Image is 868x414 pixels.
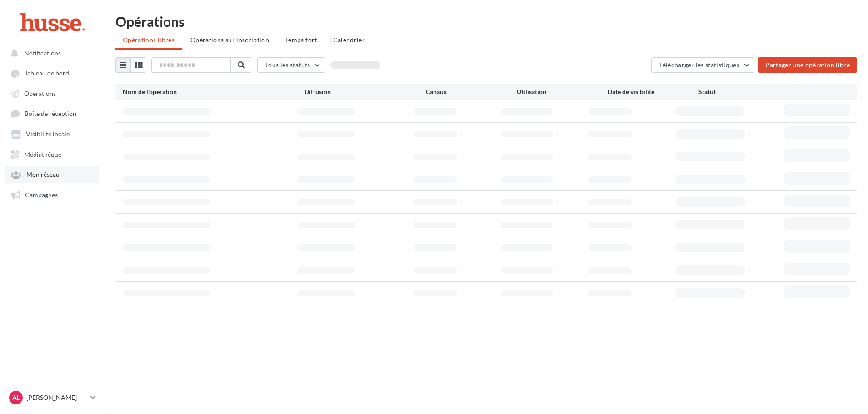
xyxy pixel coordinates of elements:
[26,393,87,402] p: [PERSON_NAME]
[5,166,99,182] a: Mon réseau
[285,36,317,44] span: Temps fort
[24,90,56,97] span: Opérations
[123,87,304,96] div: Nom de l'opération
[304,87,426,96] div: Diffusion
[5,45,95,61] button: Notifications
[517,87,608,96] div: Utilisation
[25,110,76,118] span: Boîte de réception
[5,85,99,101] a: Opérations
[25,191,58,199] span: Campagnes
[651,57,754,73] button: Télécharger les statistiques
[5,146,99,162] a: Médiathèque
[24,150,61,158] span: Médiathèque
[7,389,97,406] a: AL [PERSON_NAME]
[25,70,69,77] span: Tableau de bord
[115,15,857,28] div: Opérations
[758,57,857,73] button: Partager une opération libre
[26,171,60,179] span: Mon réseau
[24,49,61,57] span: Notifications
[5,125,99,142] a: Visibilité locale
[333,36,365,44] span: Calendrier
[26,130,70,138] span: Visibilité locale
[190,36,269,44] span: Opérations sur inscription
[426,87,517,96] div: Canaux
[12,393,20,402] span: AL
[265,61,310,69] span: Tous les statuts
[257,57,325,73] button: Tous les statuts
[5,105,99,122] a: Boîte de réception
[608,87,698,96] div: Date de visibilité
[698,87,789,96] div: Statut
[5,65,99,81] a: Tableau de bord
[5,186,99,203] a: Campagnes
[659,61,739,69] span: Télécharger les statistiques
